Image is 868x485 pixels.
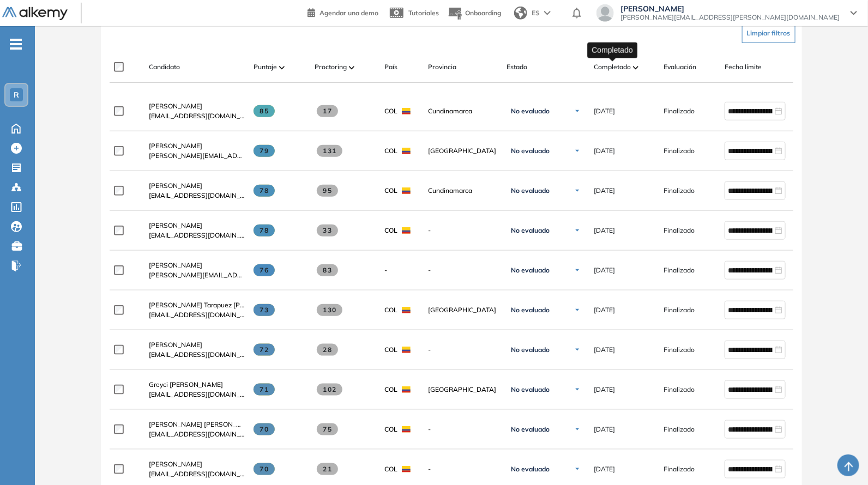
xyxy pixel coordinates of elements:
[594,345,615,355] span: [DATE]
[254,384,275,396] span: 71
[384,186,397,196] span: COL
[317,105,338,117] span: 17
[664,305,695,315] span: Finalizado
[664,425,695,434] span: Finalizado
[594,106,615,116] span: [DATE]
[149,231,245,240] span: [EMAIL_ADDRESS][DOMAIN_NAME]
[149,191,245,201] span: [EMAIL_ADDRESS][DOMAIN_NAME]
[149,101,245,111] a: [PERSON_NAME]
[384,345,397,355] span: COL
[149,221,202,229] span: [PERSON_NAME]
[349,66,354,69] img: [missing "en.ARROW_ALT" translation]
[402,347,411,353] img: COL
[149,460,202,468] span: [PERSON_NAME]
[315,62,347,72] span: Proctoring
[664,265,695,275] span: Finalizado
[514,7,527,20] img: world
[149,420,245,429] a: [PERSON_NAME] [PERSON_NAME]
[428,186,498,196] span: Cundinamarca
[633,66,638,69] img: [missing "en.ARROW_ALT" translation]
[574,307,581,313] img: Ícono de flecha
[149,270,245,280] span: [PERSON_NAME][EMAIL_ADDRESS][DOMAIN_NAME]
[149,62,180,72] span: Candidato
[254,264,275,276] span: 76
[664,62,696,72] span: Evaluación
[594,186,615,196] span: [DATE]
[620,13,840,22] span: [PERSON_NAME][EMAIL_ADDRESS][PERSON_NAME][DOMAIN_NAME]
[402,227,411,234] img: COL
[149,420,257,428] span: [PERSON_NAME] [PERSON_NAME]
[511,465,550,474] span: No evaluado
[149,459,245,469] a: [PERSON_NAME]
[664,464,695,474] span: Finalizado
[574,386,581,393] img: Ícono de flecha
[254,344,275,356] span: 72
[149,181,245,191] a: [PERSON_NAME]
[511,306,550,314] span: No evaluado
[511,147,550,155] span: No evaluado
[317,145,342,157] span: 131
[574,148,581,154] img: Ícono de flecha
[511,107,550,116] span: No evaluado
[149,261,202,269] span: [PERSON_NAME]
[620,4,840,13] span: [PERSON_NAME]
[254,423,275,435] span: 70
[384,106,397,116] span: COL
[574,108,581,114] img: Ícono de flecha
[532,8,540,18] span: ES
[594,464,615,474] span: [DATE]
[574,267,581,274] img: Ícono de flecha
[594,62,631,72] span: Completado
[428,265,498,275] span: -
[511,385,550,394] span: No evaluado
[448,2,501,25] button: Onboarding
[574,227,581,234] img: Ícono de flecha
[384,305,397,315] span: COL
[664,146,695,156] span: Finalizado
[308,5,378,19] a: Agendar una demo
[428,106,498,116] span: Cundinamarca
[10,43,22,45] i: -
[402,307,411,313] img: COL
[588,42,638,58] div: Completado
[254,62,277,72] span: Puntaje
[594,385,615,395] span: [DATE]
[149,151,245,161] span: [PERSON_NAME][EMAIL_ADDRESS][DOMAIN_NAME]
[317,384,342,396] span: 102
[384,62,397,72] span: País
[594,265,615,275] span: [DATE]
[149,102,202,110] span: [PERSON_NAME]
[408,9,439,17] span: Tutoriales
[149,300,245,310] a: [PERSON_NAME] Tarapuez [PERSON_NAME]
[664,385,695,395] span: Finalizado
[14,90,19,99] span: R
[402,148,411,154] img: COL
[725,62,762,72] span: Fecha límite
[428,345,498,355] span: -
[511,345,550,354] span: No evaluado
[402,187,411,194] img: COL
[317,225,338,237] span: 33
[664,345,695,355] span: Finalizado
[384,385,397,395] span: COL
[428,425,498,434] span: -
[149,429,245,439] span: [EMAIL_ADDRESS][DOMAIN_NAME]
[254,463,275,475] span: 70
[428,226,498,235] span: -
[317,463,338,475] span: 21
[428,385,498,395] span: [GEOGRAPHIC_DATA]
[507,62,527,72] span: Estado
[544,11,551,15] img: arrow
[384,226,397,235] span: COL
[511,266,550,275] span: No evaluado
[594,226,615,235] span: [DATE]
[428,464,498,474] span: -
[149,221,245,231] a: [PERSON_NAME]
[149,181,202,190] span: [PERSON_NAME]
[149,141,245,151] a: [PERSON_NAME]
[402,108,411,114] img: COL
[664,186,695,196] span: Finalizado
[402,426,411,433] img: COL
[594,305,615,315] span: [DATE]
[428,146,498,156] span: [GEOGRAPHIC_DATA]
